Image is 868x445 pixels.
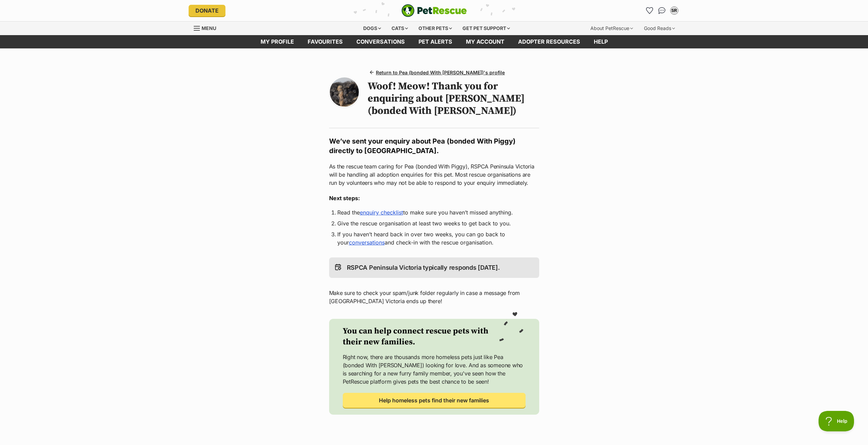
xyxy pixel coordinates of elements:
a: Adopter resources [511,35,587,48]
p: Make sure to check your spam/junk folder regularly in case a message from [GEOGRAPHIC_DATA] Victo... [329,289,539,305]
a: My profile [254,35,301,48]
iframe: Help Scout Beacon - Open [819,411,854,431]
li: If you haven’t heard back in over two weeks, you can go back to your and check-in with the rescue... [337,230,531,247]
h3: Next steps: [329,194,539,202]
p: As the rescue team caring for Pea (bonded With Piggy), RSPCA Peninsula Victoria will be handling ... [329,162,539,187]
ul: Account quick links [644,5,680,16]
div: Cats [387,21,413,35]
a: Conversations [657,5,667,16]
a: Favourites [301,35,350,48]
a: conversations [349,239,385,246]
button: My account [669,5,680,16]
div: Good Reads [639,21,680,35]
a: Return to Pea (bonded With [PERSON_NAME])'s profile [368,68,507,77]
span: Return to Pea (bonded With [PERSON_NAME])'s profile [376,69,505,76]
a: Help [587,35,615,48]
a: Menu [194,21,221,34]
img: Photo of Pea (Bonded With Piggy) [330,77,359,107]
li: Read the to make sure you haven’t missed anything. [337,208,531,217]
a: Pet alerts [412,35,459,48]
a: enquiry checklist [360,209,403,216]
a: Favourites [644,5,655,16]
a: conversations [350,35,412,48]
p: Right now, there are thousands more homeless pets just like Pea (bonded With [PERSON_NAME]) looki... [343,353,526,386]
h2: We’ve sent your enquiry about Pea (bonded With Piggy) directly to [GEOGRAPHIC_DATA]. [329,136,539,155]
a: Help homeless pets find their new families [343,393,526,408]
div: SR [671,7,678,14]
div: About PetRescue [586,21,638,35]
div: Get pet support [458,21,515,35]
img: chat-41dd97257d64d25036548639549fe6c8038ab92f7586957e7f3b1b290dea8141.svg [658,7,665,14]
h2: You can help connect rescue pets with their new families. [343,326,498,347]
h1: Woof! Meow! Thank you for enquiring about [PERSON_NAME] (bonded With [PERSON_NAME]) [368,80,539,117]
span: Help homeless pets find their new families [379,396,489,404]
img: logo-e224e6f780fb5917bec1dbf3a21bbac754714ae5b6737aabdf751b685950b380.svg [401,4,467,17]
a: My account [459,35,511,48]
p: RSPCA Peninsula Victoria typically responds [DATE]. [347,263,500,272]
div: Dogs [358,21,386,35]
a: PetRescue [401,4,467,17]
a: Donate [189,5,225,16]
div: Other pets [414,21,457,35]
span: Menu [202,25,216,31]
li: Give the rescue organisation at least two weeks to get back to you. [337,219,531,227]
